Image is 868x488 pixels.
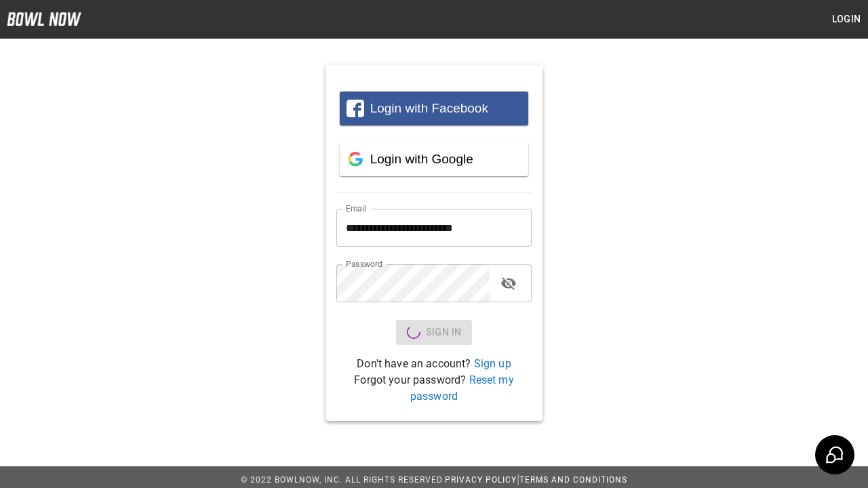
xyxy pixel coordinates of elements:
[495,270,522,297] button: toggle password visibility
[340,142,528,176] button: Login with Google
[241,475,445,485] span: © 2022 BowlNow, Inc. All Rights Reserved.
[519,475,627,485] a: Terms and Conditions
[7,12,81,26] img: logo
[340,91,528,125] button: Login with Facebook
[445,475,517,485] a: Privacy Policy
[336,356,532,372] p: Don't have an account?
[474,357,511,370] a: Sign up
[336,372,532,405] p: Forgot your password?
[825,7,868,32] button: Login
[370,101,488,115] span: Login with Facebook
[410,373,514,403] a: Reset my password
[370,152,473,166] span: Login with Google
